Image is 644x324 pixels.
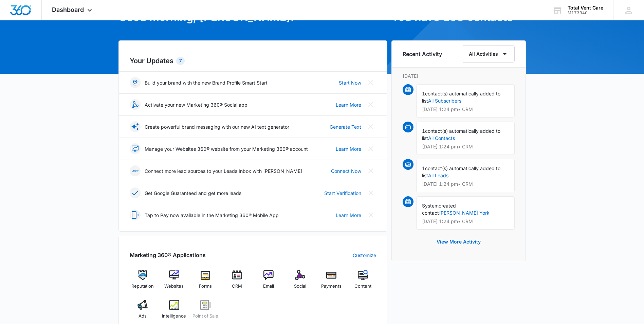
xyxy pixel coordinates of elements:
[161,270,187,294] a: Websites
[162,313,186,320] span: Intelligence
[422,91,500,104] span: contact(s) automatically added to list
[52,6,84,13] span: Dashboard
[422,91,425,96] span: 1
[224,270,250,294] a: CRM
[365,99,376,110] button: Close
[339,79,361,86] a: Start Now
[131,283,154,290] span: Reputation
[256,270,282,294] a: Email
[176,57,185,65] div: 7
[568,5,603,11] div: account name
[145,190,241,197] p: Get Google Guaranteed and get more leads
[365,121,376,132] button: Close
[145,79,268,86] p: Build your brand with the new Brand Profile Smart Start
[422,165,425,171] span: 1
[422,128,500,141] span: contact(s) automatically added to list
[287,270,313,294] a: Social
[422,144,509,149] p: [DATE] 1:24 pm • CRM
[428,98,461,104] a: All Subscribers
[350,270,376,294] a: Content
[130,251,206,259] h2: Marketing 360® Applications
[294,283,306,290] span: Social
[354,283,371,290] span: Content
[164,283,184,290] span: Websites
[330,123,361,130] a: Generate Text
[336,101,361,108] a: Learn More
[403,50,442,58] h6: Recent Activity
[192,313,218,320] span: Point of Sale
[336,212,361,219] a: Learn More
[199,283,212,290] span: Forms
[422,128,425,134] span: 1
[365,210,376,220] button: Close
[263,283,274,290] span: Email
[422,203,439,209] span: System
[130,56,376,66] h2: Your Updates
[422,107,509,112] p: [DATE] 1:24 pm • CRM
[439,210,490,216] a: [PERSON_NAME] York
[318,270,345,294] a: Payments
[430,234,487,250] button: View More Activity
[331,167,361,175] a: Connect Now
[365,143,376,154] button: Close
[403,72,515,79] p: [DATE]
[422,165,500,178] span: contact(s) automatically added to list
[365,187,376,198] button: Close
[192,270,219,294] a: Forms
[365,165,376,176] button: Close
[428,173,448,178] a: All Leads
[365,77,376,88] button: Close
[428,135,455,141] a: All Contacts
[353,252,376,259] a: Customize
[145,145,308,152] p: Manage your Websites 360® website from your Marketing 360® account
[145,101,247,108] p: Activate your new Marketing 360® Social app
[422,182,509,186] p: [DATE] 1:24 pm • CRM
[145,212,279,219] p: Tap to Pay now available in the Marketing 360® Mobile App
[130,270,156,294] a: Reputation
[324,190,361,197] a: Start Verification
[422,219,509,224] p: [DATE] 1:24 pm • CRM
[232,283,242,290] span: CRM
[336,145,361,152] a: Learn More
[422,203,456,216] span: created contact
[139,313,147,320] span: Ads
[568,11,603,15] div: account id
[145,123,289,130] p: Create powerful brand messaging with our new AI text generator
[321,283,342,290] span: Payments
[145,167,302,175] p: Connect more lead sources to your Leads Inbox with [PERSON_NAME]
[462,46,515,62] button: All Activities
